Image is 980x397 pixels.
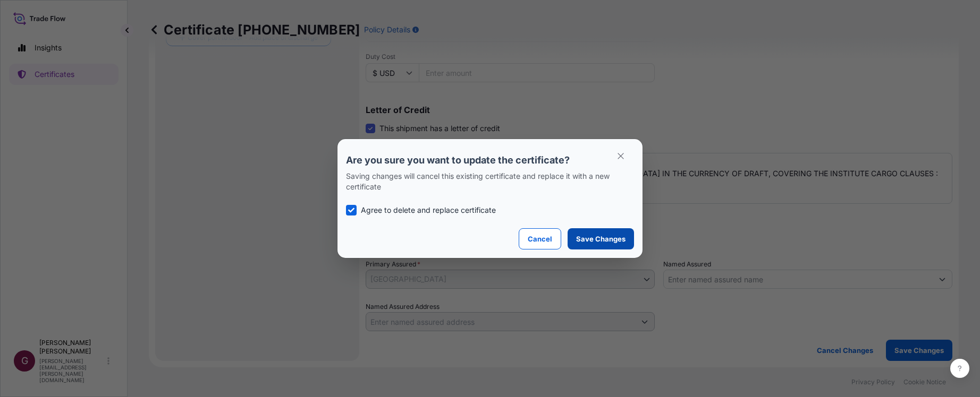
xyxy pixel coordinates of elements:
[519,228,561,249] button: Cancel
[576,234,626,244] p: Save Changes
[528,234,552,244] p: Cancel
[361,205,496,215] p: Agree to delete and replace certificate
[568,228,634,249] button: Save Changes
[346,171,634,192] p: Saving changes will cancel this existing certificate and replace it with a new certificate
[346,154,634,167] p: Are you sure you want to update the certificate?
